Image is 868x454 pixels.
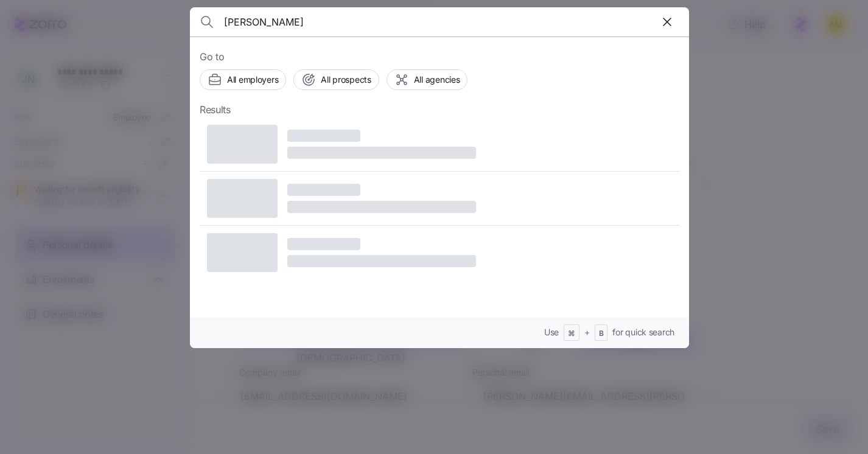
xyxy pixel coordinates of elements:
span: for quick search [612,326,674,338]
button: All prospects [293,69,379,90]
span: Results [200,102,231,117]
button: All agencies [387,69,468,90]
span: All employers [227,74,278,86]
span: + [584,326,590,338]
span: B [599,329,604,339]
span: ⌘ [568,329,575,339]
button: All employers [200,69,286,90]
span: Use [544,326,559,338]
span: All prospects [321,74,371,86]
span: Go to [200,49,679,65]
span: All agencies [414,74,460,86]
